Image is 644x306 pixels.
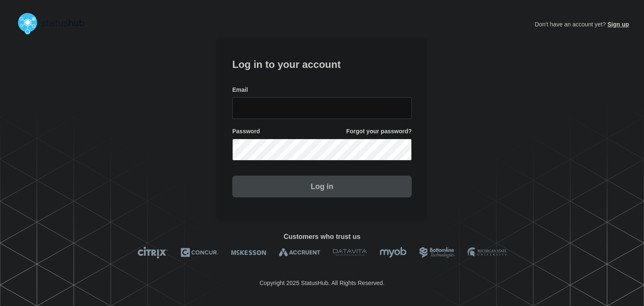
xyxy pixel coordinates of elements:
[181,246,218,259] img: Concur logo
[15,10,95,37] img: StatusHub logo
[232,176,412,197] button: Log in
[138,246,168,259] img: Citrix logo
[232,56,412,71] h1: Log in to your account
[346,127,412,135] a: Forgot your password?
[232,139,412,161] input: password input
[333,246,367,259] img: DataVita logo
[15,233,629,241] h2: Customers who trust us
[535,14,629,34] p: Don't have an account yet?
[379,246,407,259] img: myob logo
[606,21,629,28] a: Sign up
[232,86,248,94] span: Email
[279,246,320,259] img: Accruent logo
[232,127,260,135] span: Password
[467,246,506,259] img: MSU logo
[260,280,384,286] p: Copyright 2025 StatusHub. All Rights Reserved.
[419,246,455,259] img: Bottomline logo
[231,246,266,259] img: McKesson logo
[232,97,412,119] input: email input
